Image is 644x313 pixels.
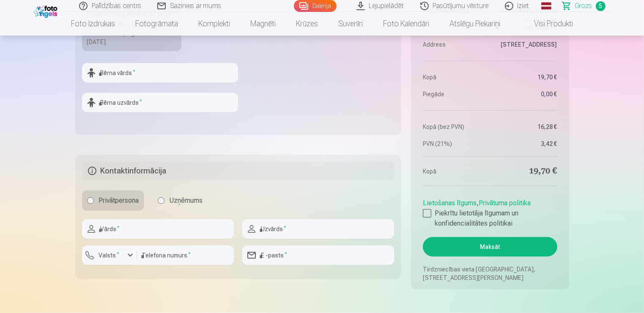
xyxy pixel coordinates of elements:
[494,90,557,98] dd: 0,00 €
[423,165,486,177] dt: Kopā
[439,12,510,36] a: Atslēgu piekariņi
[153,190,208,211] label: Uzņēmums
[328,12,373,36] a: Suvenīri
[575,1,592,11] span: Grozs
[423,237,557,257] button: Maksāt
[423,73,486,81] dt: Kopā
[87,29,177,46] div: Paredzamais piegādes datums [DATE].
[158,197,164,204] input: Uzņēmums
[423,40,486,49] dt: Address
[423,123,486,131] dt: Kopā (bez PVN)
[188,12,240,36] a: Komplekti
[423,199,477,207] a: Lietošanas līgums
[286,12,328,36] a: Krūzes
[82,162,395,180] h5: Kontaktinformācija
[423,140,486,148] dt: PVN (21%)
[494,40,557,49] dd: [STREET_ADDRESS]
[596,1,606,11] span: 5
[494,123,557,131] dd: 16,28 €
[61,12,125,36] a: Foto izdrukas
[423,195,557,229] div: ,
[373,12,439,36] a: Foto kalendāri
[240,12,286,36] a: Magnēti
[494,140,557,148] dd: 3,42 €
[423,90,486,98] dt: Piegāde
[423,265,557,282] p: Tirdzniecības vieta [GEOGRAPHIC_DATA], [STREET_ADDRESS][PERSON_NAME]
[494,73,557,81] dd: 19,70 €
[494,165,557,177] dd: 19,70 €
[82,246,137,265] button: Valsts*
[87,197,94,204] input: Privātpersona
[125,12,188,36] a: Fotogrāmata
[510,12,583,36] a: Visi produkti
[96,251,123,260] label: Valsts
[423,208,557,229] label: Piekrītu lietotāja līgumam un konfidencialitātes politikai
[82,190,144,211] label: Privātpersona
[34,3,60,18] img: /fa1
[479,199,531,207] a: Privātuma politika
